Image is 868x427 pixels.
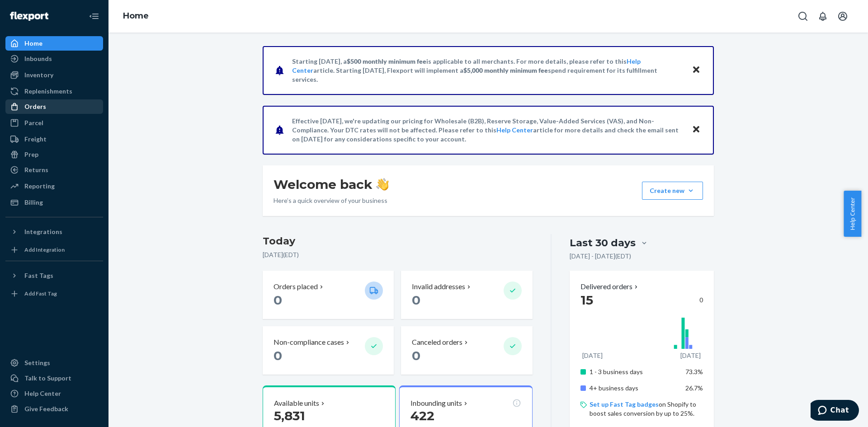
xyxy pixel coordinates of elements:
p: Starting [DATE], a is applicable to all merchants. For more details, please refer to this article... [292,57,683,84]
p: Available units [274,398,319,408]
p: [DATE] - [DATE] ( EDT ) [570,252,631,261]
button: Delivered orders [580,282,640,292]
p: Effective [DATE], we're updating our pricing for Wholesale (B2B), Reserve Storage, Value-Added Se... [292,117,683,144]
div: Billing [24,198,43,207]
span: $5,000 monthly minimum fee [463,66,548,74]
button: Help Center [844,191,861,237]
button: Open account menu [834,7,852,25]
div: Home [24,39,42,48]
span: 0 [274,348,282,363]
button: Canceled orders 0 [401,326,532,375]
div: Integrations [24,227,62,236]
div: Settings [24,358,50,367]
button: Integrations [5,225,103,239]
div: Fast Tags [24,271,53,280]
h1: Welcome back [274,176,389,192]
p: on Shopify to boost sales conversion by up to 25%. [590,400,703,418]
a: Reporting [5,179,103,193]
ol: breadcrumbs [116,3,156,29]
button: Give Feedback [5,402,103,416]
button: Close [690,64,702,77]
button: Open notifications [814,7,832,25]
p: 4+ business days [590,384,679,393]
p: 1 - 3 business days [590,367,679,376]
button: Close [690,123,702,136]
a: Settings [5,356,103,370]
p: Canceled orders [412,337,462,347]
button: Close Navigation [85,7,103,25]
div: Parcel [24,118,43,127]
div: Prep [24,150,38,159]
a: Home [5,36,103,51]
span: 5,831 [274,408,305,423]
button: Invalid addresses 0 [401,271,532,319]
p: [DATE] [582,351,603,360]
div: Orders [24,102,46,111]
button: Open Search Box [794,7,812,25]
a: Add Integration [5,243,103,257]
a: Add Fast Tag [5,286,103,301]
img: hand-wave emoji [376,178,389,191]
p: [DATE] ( EDT ) [263,250,533,259]
p: Invalid addresses [412,282,465,292]
button: Talk to Support [5,371,103,385]
span: 0 [412,348,420,363]
a: Returns [5,163,103,177]
a: Orders [5,99,103,114]
span: $500 monthly minimum fee [347,57,426,65]
iframe: Opens a widget where you can chat to one of our agents [811,400,859,422]
div: Inventory [24,70,53,80]
div: Replenishments [24,87,72,96]
a: Billing [5,195,103,210]
a: Set up Fast Tag badges [590,400,659,408]
div: Inbounds [24,54,52,63]
a: Replenishments [5,84,103,99]
p: Orders placed [274,282,318,292]
h3: Today [263,234,533,249]
span: 0 [274,292,282,308]
div: 0 [580,292,703,308]
button: Fast Tags [5,268,103,283]
p: [DATE] [680,351,701,360]
a: Parcel [5,116,103,130]
div: Reporting [24,182,55,191]
p: Inbounding units [410,398,462,408]
div: Help Center [24,389,61,398]
button: Orders placed 0 [263,271,394,319]
a: Freight [5,132,103,146]
span: 0 [412,292,420,308]
a: Inbounds [5,52,103,66]
div: Returns [24,165,48,174]
div: Add Fast Tag [24,290,57,297]
div: Freight [24,135,47,144]
p: Non-compliance cases [274,337,344,347]
a: Help Center [5,386,103,401]
div: Last 30 days [570,236,636,250]
a: Help Center [496,126,533,134]
img: Flexport logo [10,12,48,21]
div: Add Integration [24,246,65,253]
button: Non-compliance cases 0 [263,326,394,375]
span: 73.3% [685,368,703,375]
button: Create new [642,182,703,200]
a: Prep [5,147,103,162]
a: Home [123,11,149,21]
a: Inventory [5,68,103,82]
span: 422 [410,408,434,423]
div: Give Feedback [24,404,68,413]
span: 15 [580,292,593,308]
div: Talk to Support [24,374,71,383]
p: Here’s a quick overview of your business [274,196,389,205]
span: 26.7% [685,384,703,392]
